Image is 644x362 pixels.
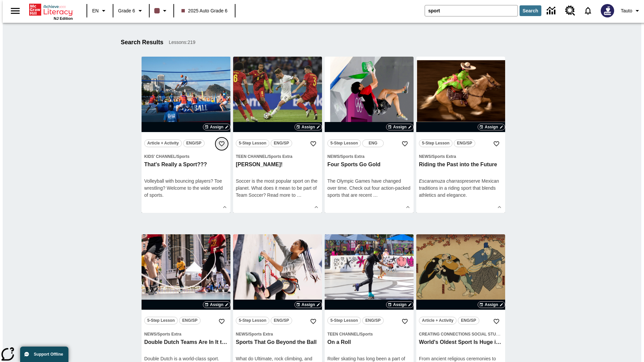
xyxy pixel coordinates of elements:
span: / [431,154,432,159]
span: Teen Channel [236,154,267,159]
button: ENG/SP [362,317,384,324]
div: lesson details [325,57,414,213]
span: ENG/SP [186,140,201,147]
span: 2025 Auto Grade 6 [181,7,228,14]
button: ENG/SP [458,317,479,324]
span: News [144,332,156,337]
h3: World's Oldest Sport Is Huge in Japan [419,339,502,346]
button: Class color is dark brown. Change class color [152,5,171,17]
div: lesson details [142,57,230,213]
span: NJ Edition [54,16,73,20]
button: 5-Step Lesson [144,317,178,324]
span: 5-Step Lesson [330,140,358,147]
button: Select a new avatar [597,2,618,19]
button: Add to Favorites [490,315,502,327]
span: Lessons : 219 [169,39,195,46]
h3: That's Really a Sport??? [144,161,228,168]
span: Tauto [621,7,632,14]
span: Assign [210,124,223,130]
p: preserve Mexican traditions in a riding sport that blends athletics and elegance. [419,178,502,199]
span: ENG/SP [365,317,380,324]
button: Add to Favorites [307,315,319,327]
h1: Search Results [121,39,163,46]
span: News [327,154,339,159]
span: Sports Extra [340,154,364,159]
span: Sports Extra [268,154,292,159]
button: Show Details [403,202,413,212]
button: Assign Choose Dates [203,124,230,130]
span: ENG/SP [457,140,472,147]
span: Sports Extra [432,154,456,159]
button: Add to Favorites [307,138,319,150]
button: 5-Step Lesson [236,139,269,147]
button: ENG/SP [183,139,205,147]
button: 5-Step Lesson [236,317,269,324]
button: Assign Choose Dates [294,301,322,308]
button: Open side menu [5,1,25,21]
img: Avatar [601,4,614,17]
span: Topic: Teen Channel/Sports Extra [236,153,319,160]
button: Show Details [220,202,230,212]
button: Assign Choose Dates [386,301,414,308]
span: News [236,332,248,337]
span: 5-Step Lesson [147,317,175,324]
span: 5-Step Lesson [330,317,358,324]
button: Grade: Grade 6, Select a grade [115,5,147,17]
button: Support Offline [20,347,68,362]
span: Topic: Teen Channel/Sports [327,330,411,338]
span: Topic: News/Sports Extra [236,330,319,338]
button: ENG [362,139,384,147]
span: Topic: News/Sports Extra [144,330,228,338]
span: ENG/SP [182,317,197,324]
div: lesson details [416,57,505,213]
em: Escaramuza charras [419,178,462,184]
h3: Four Sports Go Gold [327,161,411,168]
span: 5-Step Lesson [239,317,266,324]
a: Notifications [579,2,597,19]
span: Assign [485,302,498,308]
span: Topic: Kids' Channel/Sports [144,153,228,160]
button: Add to Favorites [399,315,411,327]
button: Assign Choose Dates [478,124,505,130]
button: Language: EN, Select a language [89,5,111,17]
span: 5-Step Lesson [422,140,449,147]
span: 5-Step Lesson [239,140,266,147]
span: Teen Channel [327,332,359,337]
span: Sports Extra [157,332,181,337]
button: Show Details [494,202,504,212]
span: / [248,332,249,337]
button: 5-Step Lesson [419,139,452,147]
span: Topic: News/Sports Extra [327,153,411,160]
span: ENG/SP [274,317,289,324]
button: ENG/SP [179,317,201,324]
h3: G-O-O-A-L! [236,161,319,168]
span: Assign [485,124,498,130]
button: Assign Choose Dates [294,124,322,130]
h3: Riding the Past into the Future [419,161,502,168]
span: Topic: News/Sports Extra [419,153,502,160]
button: Article + Activity [419,317,457,324]
span: / [176,154,177,159]
button: Search [520,5,541,16]
span: Sports [360,332,373,337]
button: Add to Favorites [490,138,502,150]
button: Assign Choose Dates [478,301,505,308]
h3: On a Roll [327,339,411,346]
span: Sports [177,154,190,159]
button: Add to Favorites [399,138,411,150]
div: Home [29,2,73,20]
button: Assign Choose Dates [386,124,414,130]
button: 5-Step Lesson [327,317,361,324]
h3: Sports That Go Beyond the Ball [236,339,319,346]
span: Assign [302,302,315,308]
button: ENG/SP [271,139,292,147]
span: … [297,192,302,198]
h3: Double Dutch Teams Are In It to Win It [144,339,228,346]
button: ENG/SP [271,317,292,324]
span: Assign [393,302,407,308]
span: Grade 6 [118,7,135,14]
button: Add to Favorites [216,138,228,150]
input: search field [425,5,518,16]
span: Assign [210,302,223,308]
span: EN [92,7,99,14]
